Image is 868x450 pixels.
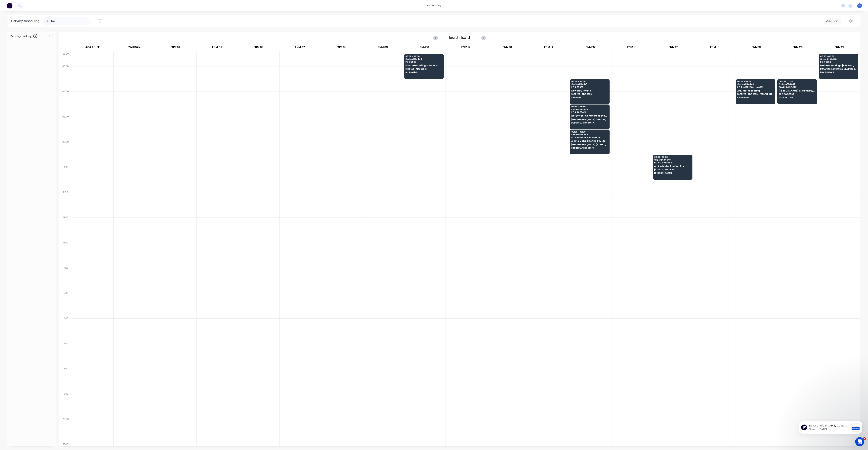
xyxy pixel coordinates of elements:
[405,64,442,67] span: Western Roofing Solutions
[779,80,815,82] span: 06:30 - 07:30
[654,169,691,171] span: [STREET_ADDRESS]
[824,18,841,24] button: Vehicle
[571,86,608,88] span: PO # 97385
[571,118,608,121] span: [GEOGRAPHIC_DATA][PERSON_NAME]
[779,93,815,95] span: 23 COOGEE ST
[59,190,72,215] div: 11:00
[59,89,72,114] div: 07:00
[59,64,72,89] div: 06:00
[51,17,90,25] input: Search for orders
[59,366,72,392] div: 18:00
[59,442,72,447] div: 21:00
[571,114,608,117] span: NorthWest Commercial Industries (QLD) P/L
[779,83,815,85] span: Order # 194447
[736,44,777,52] div: FNM 19
[654,172,691,174] span: [PERSON_NAME]
[779,89,815,92] span: [PERSON_NAME] Trading Pty Ltd T/AS Coastal Roofing
[737,86,774,88] span: PO # 16 [PERSON_NAME]
[571,96,608,99] span: Ormeau
[571,111,608,113] span: PO # 20780151
[611,44,652,52] div: FNM 16
[737,96,774,99] span: Capalaba
[571,105,608,108] span: 07:30 - 08:30
[59,52,72,64] div: 05:30
[654,165,691,167] span: Alpine Metal Roofing Pty Ltd
[7,3,12,8] img: Factory
[737,83,774,85] span: Order # 194443
[571,83,608,85] span: Order # 194441
[59,341,72,367] div: 17:00
[818,44,860,52] div: FNM 21
[571,93,608,95] span: [STREET_ADDRESS]
[113,44,155,52] div: 2nd Run
[820,68,857,70] span: MOLENDINAR STORAGE 2A INDUSTRIAL AV
[855,437,864,446] iframe: Intercom live chat
[362,44,403,52] div: FNM 09
[238,44,279,52] div: FNM 06
[820,71,857,73] span: MOLENDINAR
[59,140,72,165] div: 09:00
[820,58,857,60] span: Order # 194448
[445,44,487,52] div: FNM 12
[777,44,818,52] div: FNM 20
[16,14,57,18] p: Message from Team, sent 2w ago
[8,15,43,27] div: Delivery scheduling
[654,159,691,161] span: Order # 194449
[321,44,362,52] div: FNM 08
[571,140,608,142] span: Alpine Metal Roofing Pty Ltd
[10,34,32,38] span: Delivery backlog
[570,44,611,52] div: FNM 15
[779,86,815,88] span: PO # 23 COOGEE
[279,44,321,52] div: FNM 07
[59,114,72,140] div: 08:00
[16,11,57,227] span: Lo Ipsumdo Sit AME, Co’ad elitse doe temp incididu utlabor etdolorem al enim admi veniamqu nos ex...
[59,291,72,316] div: 15:00
[59,240,72,266] div: 13:00
[653,44,694,52] div: FNM 17
[425,3,443,8] div: productivity
[826,19,837,23] div: Vehicle
[155,44,196,52] div: FNM 02
[405,58,442,60] span: Order # 194445
[528,44,569,52] div: FNM 14
[405,71,442,73] span: Archerfield
[405,61,442,63] span: PO # 2520
[571,89,608,92] span: Dowbury Pty Ltd
[571,131,608,133] span: 08:30 - 09:30
[196,44,238,52] div: FNM 03
[571,80,608,82] span: 06:30 - 07:30
[858,4,861,7] span: F1
[405,55,442,57] span: 05:30 - 06:30
[33,34,37,38] span: 0
[59,417,72,442] div: 20:00
[571,147,608,149] span: [GEOGRAPHIC_DATA]
[820,55,857,57] span: 05:30 - 06:30
[863,437,866,440] span: 1
[654,156,691,158] span: 09:30 - 10:30
[571,108,608,111] span: Order # 194446
[72,44,113,52] div: ACA Truck
[571,136,608,139] span: PO # TRANQUIL-BUILDING B
[820,64,857,67] span: Maintek Roofing - [PERSON_NAME]
[571,133,608,136] span: Order # 194444
[779,96,815,99] span: EAST BALLINA
[59,392,72,417] div: 19:00
[487,44,528,52] div: FNM 13
[737,93,774,95] span: [STREET_ADDRESS][PERSON_NAME]
[59,165,72,190] div: 10:00
[59,266,72,291] div: 14:00
[737,89,774,92] span: AMJ Metal Roofing
[404,44,445,52] div: FNM 10
[571,122,608,124] span: [GEOGRAPHIC_DATA]
[694,44,735,52] div: FNM 18
[793,413,868,440] iframe: Intercom notifications message
[59,215,72,240] div: 12:00
[59,316,72,341] div: 16:00
[737,80,774,82] span: 06:30 - 07:30
[571,143,608,146] span: [GEOGRAPHIC_DATA] [STREET_ADDRESS][PERSON_NAME]
[405,68,442,70] span: [STREET_ADDRESS]
[820,61,857,63] span: PO # 8356
[654,162,691,164] span: PO # Glenbrae 6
